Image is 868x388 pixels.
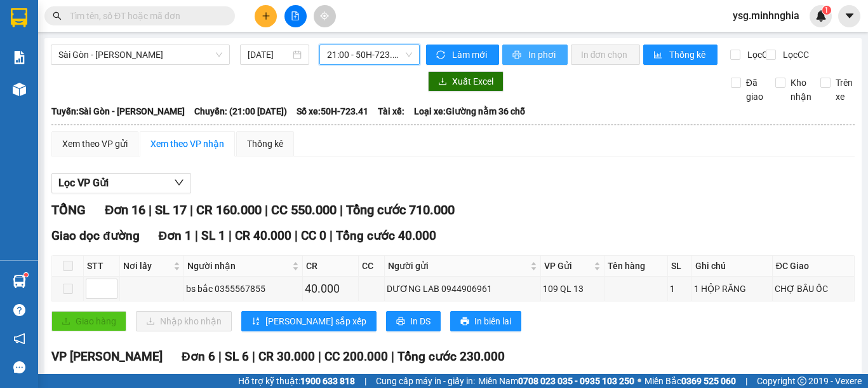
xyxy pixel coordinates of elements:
[669,48,707,62] span: Thống kê
[428,71,504,92] button: downloadXuất Excel
[723,8,810,24] span: ysg.minhnghia
[518,376,634,386] strong: 0708 023 035 - 0935 103 250
[330,228,333,243] span: |
[159,228,192,243] span: Đơn 1
[301,228,326,243] span: CC 0
[386,311,441,331] button: printerIn DS
[174,177,184,188] span: down
[778,48,811,62] span: Lọc CC
[51,173,191,193] button: Lọc VP Gửi
[318,349,321,364] span: |
[327,45,412,64] span: 21:00 - 50H-723.41
[450,311,521,331] button: printerIn biên lai
[295,228,298,243] span: |
[186,282,300,296] div: bs bắc 0355567855
[105,202,145,218] span: Đơn 16
[265,314,366,328] span: [PERSON_NAME] sắp xếp
[474,314,511,328] span: In biên lai
[438,77,447,87] span: download
[414,104,525,118] span: Loại xe: Giường nằm 36 chỗ
[51,311,126,331] button: uploadGiao hàng
[238,374,355,388] span: Hỗ trợ kỹ thuật:
[391,349,394,364] span: |
[51,106,185,116] b: Tuyến: Sài Gòn - [PERSON_NAME]
[544,259,592,273] span: VP Gửi
[831,76,858,104] span: Trên xe
[681,376,736,386] strong: 0369 525 060
[284,5,307,27] button: file-add
[51,228,140,243] span: Giao dọc đường
[478,374,634,388] span: Miền Nam
[346,202,455,218] span: Tổng cước 710.000
[387,282,538,296] div: DƯƠNG LAB 0944906961
[241,311,377,331] button: sort-ascending[PERSON_NAME] sắp xếp
[6,95,220,116] b: GỬI : [GEOGRAPHIC_DATA]
[452,74,493,88] span: Xuất Excel
[291,11,300,20] span: file-add
[247,137,283,151] div: Thống kê
[195,228,198,243] span: |
[201,228,225,243] span: SL 1
[13,275,26,288] img: warehouse-icon
[70,9,220,23] input: Tìm tên, số ĐT hoặc mã đơn
[773,277,855,301] td: CHỢ BẦU ỐC
[218,349,222,364] span: |
[62,137,128,151] div: Xem theo VP gửi
[824,6,829,15] span: 1
[798,377,806,385] span: copyright
[571,45,640,65] button: In đơn chọn
[51,202,86,218] span: TỔNG
[396,317,405,327] span: printer
[225,349,249,364] span: SL 6
[502,45,568,65] button: printerIn phơi
[668,256,692,277] th: SL
[694,282,770,296] div: 1 HỘP RĂNG
[397,349,505,364] span: Tổng cước 230.000
[58,45,222,64] span: Sài Gòn - Phan Rí
[58,175,109,191] span: Lọc VP Gửi
[815,10,827,22] img: icon-new-feature
[324,349,388,364] span: CC 200.000
[297,104,368,118] span: Số xe: 50H-723.41
[773,256,855,277] th: ĐC Giao
[452,48,489,62] span: Làm mới
[194,104,287,118] span: Chuyến: (21:00 [DATE])
[305,280,356,298] div: 40.000
[359,256,385,277] th: CC
[123,259,171,273] span: Nơi lấy
[73,8,180,24] b: [PERSON_NAME]
[460,317,469,327] span: printer
[155,202,187,218] span: SL 17
[255,5,277,27] button: plus
[196,202,262,218] span: CR 160.000
[84,256,120,277] th: STT
[190,202,193,218] span: |
[838,5,860,27] button: caret-down
[251,317,260,327] span: sort-ascending
[51,349,163,364] span: VP [PERSON_NAME]
[182,349,215,364] span: Đơn 6
[13,333,25,345] span: notification
[187,259,290,273] span: Người nhận
[149,202,152,218] span: |
[604,256,667,277] th: Tên hàng
[653,50,664,60] span: bar-chart
[13,304,25,316] span: question-circle
[271,202,337,218] span: CC 550.000
[13,361,25,373] span: message
[745,374,747,388] span: |
[378,104,404,118] span: Tài xế:
[265,202,268,218] span: |
[6,6,69,69] img: logo.jpg
[426,45,499,65] button: syncLàm mới
[822,6,831,15] sup: 1
[336,228,436,243] span: Tổng cước 40.000
[364,374,366,388] span: |
[303,256,359,277] th: CR
[388,259,527,273] span: Người gửi
[252,349,255,364] span: |
[136,311,232,331] button: downloadNhập kho nhận
[262,11,270,20] span: plus
[258,349,315,364] span: CR 30.000
[692,256,773,277] th: Ghi chú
